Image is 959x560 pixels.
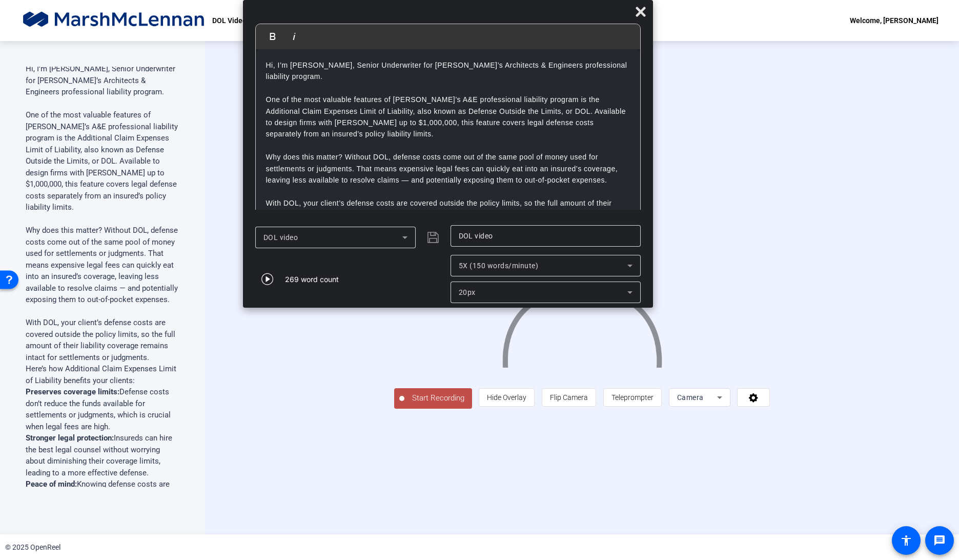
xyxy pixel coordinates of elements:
[212,14,308,27] p: DOL Video - [PERSON_NAME]
[933,534,946,547] mat-icon: message
[550,393,588,402] span: Flip Camera
[459,288,476,296] span: 20px
[677,393,704,402] span: Camera
[26,109,179,225] p: One of the most valuable features of [PERSON_NAME]’s A&E professional liability program is the Ad...
[5,542,60,553] div: © 2025 OpenReel
[26,432,179,478] li: Insureds can hire the best legal counsel without worrying about diminishing their coverage limits...
[26,317,179,363] p: With DOL, your client’s defense costs are covered outside the policy limits, so the full amount o...
[266,151,630,197] p: Why does this matter? Without DOL, defense costs come out of the same pool of money used for sett...
[26,363,179,386] p: Here’s how Additional Claim Expenses Limit of Liability benefits your clients:
[263,233,298,242] span: DOL video
[487,393,526,402] span: Hide Overlay
[263,26,282,47] button: Bold (⌘B)
[26,63,179,109] p: Hi, I’m [PERSON_NAME], Senior Underwriter for [PERSON_NAME]’s Architects & Engineers professional...
[459,262,539,270] span: 5X (150 words/minute)
[26,387,119,396] strong: Preserves coverage limits:
[285,274,339,285] div: 269 word count
[26,386,179,432] li: Defense costs don’t reduce the funds available for settlements or judgments, which is crucial whe...
[850,14,938,27] div: Welcome, [PERSON_NAME]
[611,393,654,402] span: Teleprompter
[266,59,630,94] p: Hi, I’m [PERSON_NAME], Senior Underwriter for [PERSON_NAME]’s Architects & Engineers professional...
[21,10,207,31] img: OpenReel logo
[404,392,472,404] span: Start Recording
[266,94,630,151] p: One of the most valuable features of [PERSON_NAME]’s A&E professional liability program is the Ad...
[266,197,630,221] p: With DOL, your client’s defense costs are covered outside the policy limits, so the full amount o...
[284,26,304,47] button: Italic (⌘I)
[26,478,179,525] li: Knowing defense costs are fully covered lets insureds focus on their work with confidence, backed...
[26,433,114,443] strong: Stronger legal protection:
[26,225,179,317] p: Why does this matter? Without DOL, defense costs come out of the same pool of money used for sett...
[459,230,632,242] input: Title
[900,534,912,547] mat-icon: accessibility
[26,479,77,489] strong: Peace of mind:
